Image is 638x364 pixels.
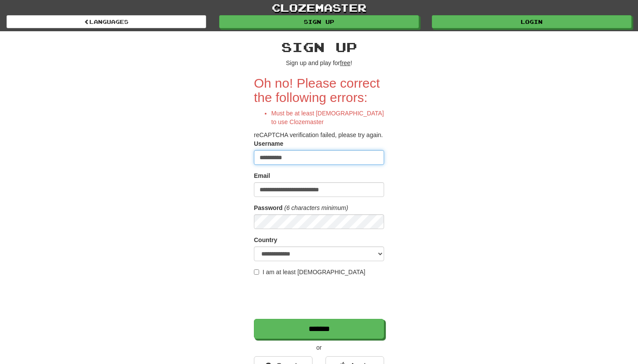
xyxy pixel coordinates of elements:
[254,40,384,54] h2: Sign up
[254,343,384,352] p: or
[284,204,348,211] em: (6 characters minimum)
[254,171,270,180] label: Email
[271,109,384,126] li: Must be at least [DEMOGRAPHIC_DATA] to use Clozemaster
[432,15,631,28] a: Login
[254,139,283,148] label: Username
[7,15,206,28] a: Languages
[254,76,384,339] form: reCAPTCHA verification failed, please try again.
[219,15,419,28] a: Sign up
[254,59,384,67] p: Sign up and play for !
[340,59,350,66] u: free
[254,203,283,212] label: Password
[254,281,386,315] iframe: reCAPTCHA
[254,76,384,105] h2: Oh no! Please correct the following errors:
[254,269,259,275] input: I am at least [DEMOGRAPHIC_DATA]
[254,268,365,276] label: I am at least [DEMOGRAPHIC_DATA]
[254,236,277,244] label: Country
